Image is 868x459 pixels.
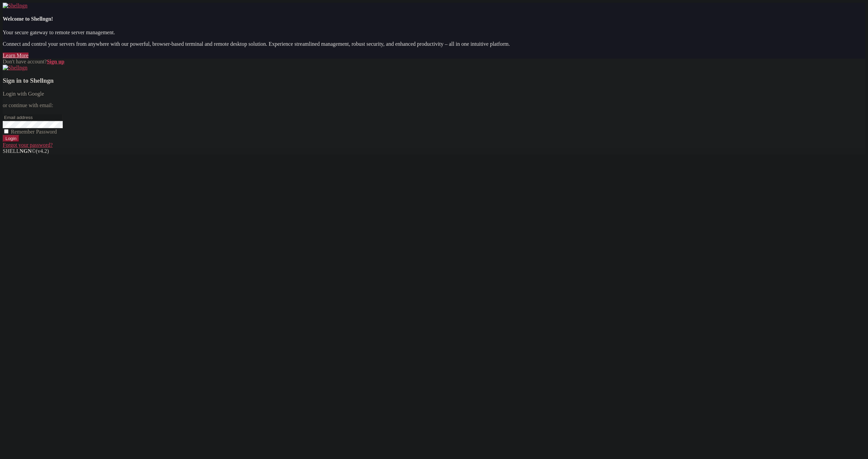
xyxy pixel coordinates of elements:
span: SHELL © [3,148,49,154]
span: 4.2.0 [36,148,49,154]
p: Connect and control your servers from anywhere with our powerful, browser-based terminal and remo... [3,41,865,47]
p: Your secure gateway to remote server management. [3,29,865,36]
a: Forgot your password? [3,142,53,148]
span: Remember Password [11,129,57,135]
img: Shellngn [3,65,27,71]
a: Sign up [47,59,64,64]
h3: Sign in to Shellngn [3,77,865,84]
a: Learn More [3,53,28,58]
img: Shellngn [3,3,27,9]
a: Login with Google [3,91,44,97]
div: Don't have account? [3,59,865,65]
input: Login [3,135,19,142]
h4: Welcome to Shellngn! [3,16,865,22]
input: Remember Password [4,129,8,134]
p: or continue with email: [3,102,865,108]
b: NGN [20,148,32,154]
input: Email address [3,114,63,121]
